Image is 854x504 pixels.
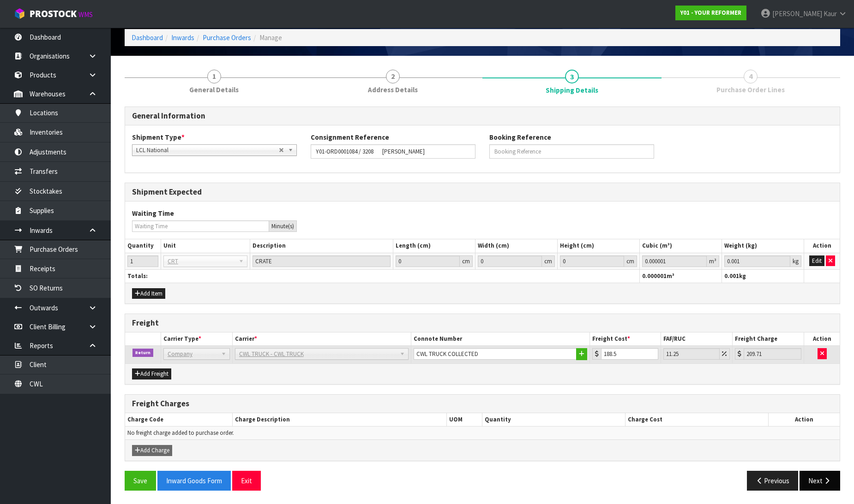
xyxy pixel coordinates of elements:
small: WMS [78,10,93,19]
button: Previous [747,471,799,491]
th: Description [250,239,393,253]
div: kg [790,255,801,267]
a: Inwards [171,33,194,42]
button: Save [125,471,156,491]
th: Quantity [482,413,625,427]
input: Booking Reference [489,144,654,159]
th: Charge Code [125,413,232,427]
span: 3 [565,70,579,83]
div: Minute(s) [269,220,297,232]
label: Shipment Type [132,132,185,142]
span: CWL TRUCK - CWL TRUCK [239,349,396,360]
h3: Shipment Expected [132,188,833,196]
input: Connote Number 1 [414,348,577,360]
span: 0.001 [724,272,739,280]
th: Freight Charge [733,332,804,346]
span: CRT [168,256,235,267]
td: No freight charge added to purchase order. [125,426,840,439]
input: Description [253,255,391,267]
input: Height [560,255,624,267]
button: Inward Goods Form [157,471,231,491]
th: Carrier [232,332,411,346]
th: Totals: [125,269,640,283]
input: Freight Adjustment [663,348,720,360]
div: cm [542,255,555,267]
input: Weight [724,255,790,267]
input: Freight Charge [744,348,801,360]
div: cm [460,255,473,267]
span: 0.000001 [642,272,667,280]
img: cube-alt.png [14,8,25,19]
th: Width (cm) [475,239,558,253]
h3: General Information [132,112,833,120]
button: Edit [809,255,824,267]
div: cm [624,255,637,267]
th: kg [722,269,804,283]
div: m³ [707,255,719,267]
span: Shipping Details [125,100,840,498]
th: m³ [640,269,722,283]
span: [PERSON_NAME] [772,9,822,18]
span: Shipping Details [546,85,598,95]
th: Weight (kg) [722,239,804,253]
button: Add Freight [132,368,171,379]
th: Height (cm) [558,239,640,253]
span: Purchase Order Lines [716,85,785,95]
th: Charge Cost [625,413,769,427]
a: Purchase Orders [203,33,251,42]
label: Booking Reference [489,132,551,142]
h3: Freight [132,319,833,327]
input: Length [396,255,460,267]
a: Dashboard [132,33,163,42]
input: Quantity [127,255,158,267]
th: Carrier Type [161,332,232,346]
span: Return [132,349,153,357]
span: Company [168,349,217,360]
a: Y01 - YOUR REFORMER [675,6,746,20]
th: Action [804,239,840,253]
button: Exit [232,471,261,491]
th: Connote Number [411,332,589,346]
span: Manage [259,33,282,42]
span: ProStock [30,8,77,20]
label: Waiting Time [132,208,174,218]
button: Add Item [132,288,165,299]
span: 2 [386,70,400,83]
strong: Y01 - YOUR REFORMER [680,9,741,17]
h3: Freight Charges [132,399,833,408]
th: Charge Description [232,413,446,427]
th: Freight Cost [589,332,661,346]
input: Freight Cost [601,348,659,360]
input: Consignment Reference [311,144,475,159]
span: Kaur [824,9,837,18]
th: Unit [161,239,250,253]
span: 4 [744,70,758,83]
th: FAF/RUC [661,332,733,346]
label: Consignment Reference [311,132,389,142]
span: 1 [207,70,221,83]
th: Quantity [125,239,161,253]
span: Address Details [368,85,418,95]
th: Cubic (m³) [640,239,722,253]
th: Length (cm) [393,239,475,253]
th: UOM [447,413,482,427]
span: General Details [189,85,239,95]
input: Width [478,255,542,267]
th: Action [768,413,840,427]
button: Next [800,471,840,491]
span: LCL National [136,145,279,156]
input: Cubic [642,255,707,267]
input: Waiting Time [132,220,269,232]
th: Action [804,332,840,346]
button: Add Charge [132,445,172,456]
